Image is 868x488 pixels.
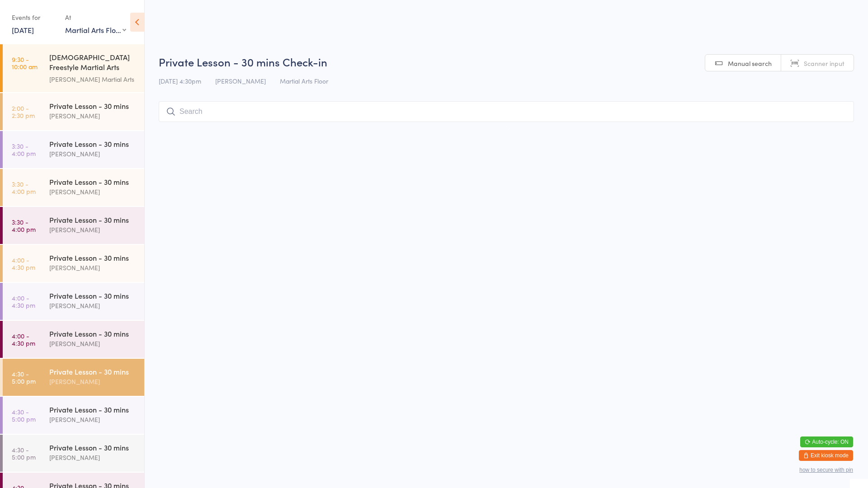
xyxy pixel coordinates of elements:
time: 4:30 - 5:00 pm [12,370,36,385]
a: 3:30 -4:00 pmPrivate Lesson - 30 mins[PERSON_NAME] [3,207,144,244]
a: 4:00 -4:30 pmPrivate Lesson - 30 mins[PERSON_NAME] [3,283,144,320]
div: [PERSON_NAME] [49,187,137,197]
div: [DEMOGRAPHIC_DATA] Freestyle Martial Arts (Little Heroes) [49,52,137,74]
div: Private Lesson - 30 mins [49,328,137,338]
time: 2:00 - 2:30 pm [12,104,35,119]
div: [PERSON_NAME] [49,414,137,425]
div: [PERSON_NAME] Martial Arts [49,74,137,84]
time: 3:30 - 4:00 pm [12,142,36,157]
a: 4:30 -5:00 pmPrivate Lesson - 30 mins[PERSON_NAME] [3,359,144,396]
div: Private Lesson - 30 mins [49,442,137,452]
h2: Private Lesson - 30 mins Check-in [159,54,854,69]
a: 4:30 -5:00 pmPrivate Lesson - 30 mins[PERSON_NAME] [3,435,144,472]
button: Auto-cycle: ON [800,436,853,447]
button: how to secure with pin [799,467,853,473]
div: Private Lesson - 30 mins [49,101,137,111]
div: [PERSON_NAME] [49,111,137,121]
div: [PERSON_NAME] [49,149,137,159]
a: 2:00 -2:30 pmPrivate Lesson - 30 mins[PERSON_NAME] [3,93,144,130]
a: 4:30 -5:00 pmPrivate Lesson - 30 mins[PERSON_NAME] [3,397,144,434]
span: Scanner input [804,59,844,68]
a: 4:00 -4:30 pmPrivate Lesson - 30 mins[PERSON_NAME] [3,321,144,358]
a: 3:30 -4:00 pmPrivate Lesson - 30 mins[PERSON_NAME] [3,131,144,168]
time: 4:00 - 4:30 pm [12,332,35,347]
time: 3:30 - 4:00 pm [12,218,36,233]
span: Manual search [728,59,772,68]
time: 4:30 - 5:00 pm [12,446,36,460]
time: 4:00 - 4:30 pm [12,256,35,271]
div: [PERSON_NAME] [49,376,137,387]
div: [PERSON_NAME] [49,225,137,235]
span: [PERSON_NAME] [215,76,266,85]
div: Private Lesson - 30 mins [49,366,137,376]
time: 9:30 - 10:00 am [12,56,38,70]
a: 3:30 -4:00 pmPrivate Lesson - 30 mins[PERSON_NAME] [3,169,144,206]
div: Martial Arts Floor [65,25,126,35]
input: Search [159,101,854,122]
div: Private Lesson - 30 mins [49,404,137,414]
div: Events for [12,10,56,25]
div: Private Lesson - 30 mins [49,291,137,300]
a: 4:00 -4:30 pmPrivate Lesson - 30 mins[PERSON_NAME] [3,245,144,282]
span: Martial Arts Floor [280,76,328,85]
div: At [65,10,126,25]
div: Private Lesson - 30 mins [49,139,137,149]
div: [PERSON_NAME] [49,452,137,463]
time: 4:30 - 5:00 pm [12,408,36,422]
div: [PERSON_NAME] [49,300,137,311]
a: 9:30 -10:00 am[DEMOGRAPHIC_DATA] Freestyle Martial Arts (Little Heroes)[PERSON_NAME] Martial Arts [3,44,144,92]
div: [PERSON_NAME] [49,338,137,349]
a: [DATE] [12,25,34,35]
button: Exit kiosk mode [799,450,853,461]
div: Private Lesson - 30 mins [49,253,137,263]
time: 4:00 - 4:30 pm [12,294,35,309]
span: [DATE] 4:30pm [159,76,201,85]
div: Private Lesson - 30 mins [49,177,137,187]
div: Private Lesson - 30 mins [49,215,137,225]
time: 3:30 - 4:00 pm [12,180,36,195]
div: [PERSON_NAME] [49,263,137,273]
